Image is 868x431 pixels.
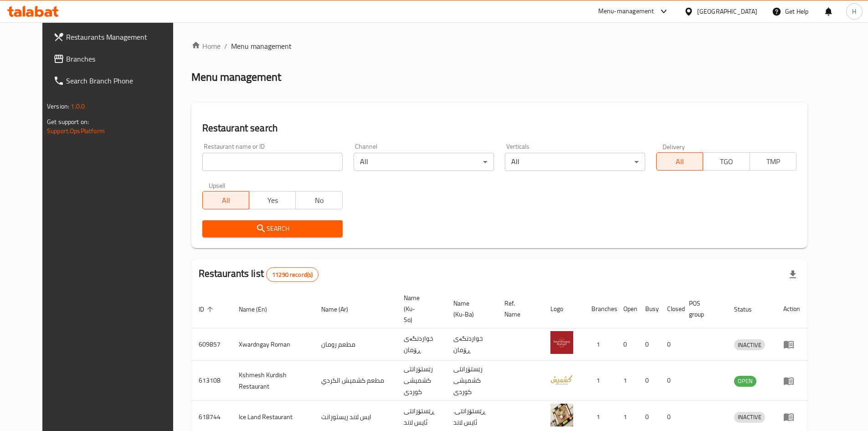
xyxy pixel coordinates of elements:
[295,191,342,209] button: No
[46,48,187,70] a: Branches
[656,152,703,171] button: All
[209,182,226,188] label: Upsell
[504,298,532,320] span: Ref. Name
[638,328,660,361] td: 0
[267,270,318,279] span: 11290 record(s)
[321,304,360,315] span: Name (Ar)
[404,292,435,325] span: Name (Ku-So)
[191,70,281,84] h2: Menu management
[46,70,187,92] a: Search Branch Phone
[660,290,682,328] th: Closed
[46,26,187,48] a: Restaurants Management
[707,155,746,168] span: TGO
[231,361,314,401] td: Kshmesh Kurdish Restaurant
[354,153,494,171] div: All
[734,340,765,350] span: INACTIVE
[202,220,343,237] button: Search
[299,194,339,207] span: No
[396,328,446,361] td: خواردنگەی ڕۆمان
[47,100,69,112] span: Version:
[584,361,616,401] td: 1
[616,361,638,401] td: 1
[202,153,343,171] input: Search for restaurant name or ID..
[231,328,314,361] td: Xwardngay Roman
[550,404,573,426] img: Ice Land Restaurant
[202,121,796,135] h2: Restaurant search
[314,361,396,401] td: مطعم كشميش الكردي
[266,267,318,282] div: Total records count
[210,223,335,234] span: Search
[782,264,804,286] div: Export file
[71,100,85,112] span: 1.0.0
[47,116,89,128] span: Get support on:
[66,75,180,86] span: Search Branch Phone
[734,376,756,386] span: OPEN
[638,290,660,328] th: Busy
[249,191,296,209] button: Yes
[199,267,319,282] h2: Restaurants list
[66,53,180,64] span: Branches
[598,6,654,17] div: Menu-management
[191,41,221,52] a: Home
[253,194,292,207] span: Yes
[754,155,793,168] span: TMP
[239,304,279,315] span: Name (En)
[750,152,796,171] button: TMP
[446,361,497,401] td: رێستۆرانتی کشمیشى كوردى
[314,328,396,361] td: مطعم رومان
[584,290,616,328] th: Branches
[231,41,292,52] span: Menu management
[543,290,584,328] th: Logo
[550,331,573,354] img: Xwardngay Roman
[660,361,682,401] td: 0
[703,152,750,171] button: TGO
[453,298,486,320] span: Name (Ku-Ba)
[783,339,800,350] div: Menu
[663,143,685,150] label: Delivery
[776,290,807,328] th: Action
[734,412,765,423] div: INACTIVE
[852,6,856,16] span: H
[638,361,660,401] td: 0
[191,328,231,361] td: 609857
[783,375,800,386] div: Menu
[616,328,638,361] td: 0
[616,290,638,328] th: Open
[734,304,764,315] span: Status
[734,412,765,422] span: INACTIVE
[584,328,616,361] td: 1
[206,194,246,207] span: All
[396,361,446,401] td: رێستۆرانتی کشمیشى كوردى
[191,361,231,401] td: 613108
[446,328,497,361] td: خواردنگەی ڕۆمان
[550,368,573,390] img: Kshmesh Kurdish Restaurant
[697,6,757,16] div: [GEOGRAPHIC_DATA]
[66,31,180,42] span: Restaurants Management
[660,328,682,361] td: 0
[202,191,249,209] button: All
[689,298,716,320] span: POS group
[224,41,227,52] li: /
[505,153,645,171] div: All
[734,376,756,387] div: OPEN
[199,304,216,315] span: ID
[47,125,105,137] a: Support.OpsPlatform
[660,155,699,168] span: All
[783,411,800,422] div: Menu
[191,41,807,52] nav: breadcrumb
